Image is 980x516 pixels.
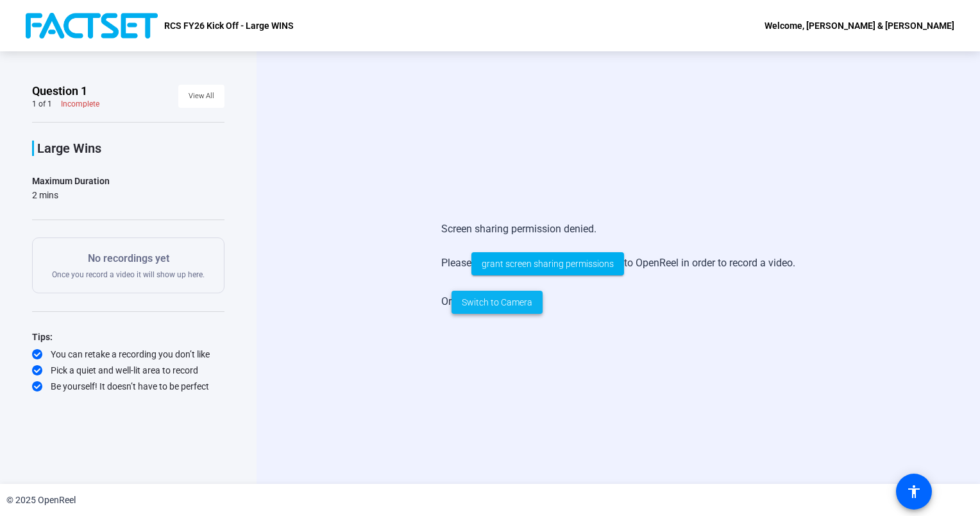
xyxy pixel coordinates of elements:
[52,251,205,266] p: No recordings yet
[32,364,224,377] div: Pick a quiet and well-lit area to record
[37,141,224,156] p: Large Wins
[26,13,158,39] img: OpenReel logo
[61,99,99,109] div: Incomplete
[189,87,214,106] span: View All
[32,99,52,109] div: 1 of 1
[441,209,795,327] div: Screen sharing permission denied. Please to OpenReel in order to record a video. Or
[462,296,532,309] span: Switch to Camera
[471,252,624,275] button: grant screen sharing permissions
[482,257,614,271] span: grant screen sharing permissions
[52,251,205,280] div: Once you record a video it will show up here.
[32,83,87,99] span: Question 1
[178,85,224,108] button: View All
[452,291,543,314] button: Switch to Camera
[6,494,76,507] div: © 2025 OpenReel
[765,18,954,33] div: Welcome, [PERSON_NAME] & [PERSON_NAME]
[32,189,110,202] div: 2 mins
[32,380,224,393] div: Be yourself! It doesn’t have to be perfect
[32,173,110,189] div: Maximum Duration
[32,348,224,361] div: You can retake a recording you don’t like
[906,484,922,499] mat-icon: accessibility
[32,329,224,345] div: Tips:
[164,18,294,33] p: RCS FY26 Kick Off - Large WINS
